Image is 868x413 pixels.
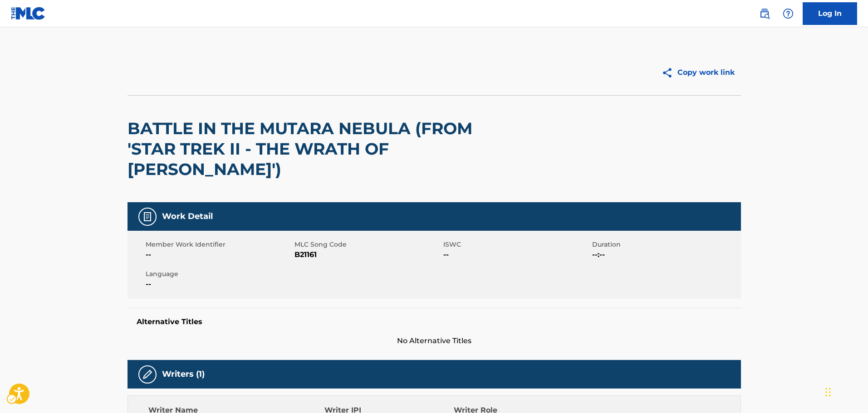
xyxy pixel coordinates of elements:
span: Member Work Identifier [146,240,292,249]
span: No Alternative Titles [128,335,741,346]
img: Work Detail [142,211,153,222]
span: ISWC [443,240,590,249]
h5: Work Detail [162,211,213,222]
img: MLC Logo [11,7,46,20]
div: Drag [825,379,831,406]
span: Language [146,269,292,279]
span: MLC Song Code [294,240,441,249]
img: Copy work link [662,67,677,78]
span: -- [146,249,292,260]
h5: Writers (1) [162,369,205,379]
img: Writers [142,369,153,380]
h5: Alternative Titles [137,317,732,326]
div: Chat Widget [823,369,868,413]
iframe: Hubspot Iframe [823,369,868,413]
span: B21161 [294,249,441,260]
h2: BATTLE IN THE MUTARA NEBULA (FROM 'STAR TREK II - THE WRATH OF [PERSON_NAME]') [128,118,495,180]
img: help [783,8,794,19]
span: -- [146,279,292,290]
img: search [759,8,770,19]
span: --:-- [592,249,739,260]
span: Duration [592,240,739,249]
span: -- [443,249,590,260]
a: Log In [803,2,857,25]
button: Copy work link [655,61,741,84]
